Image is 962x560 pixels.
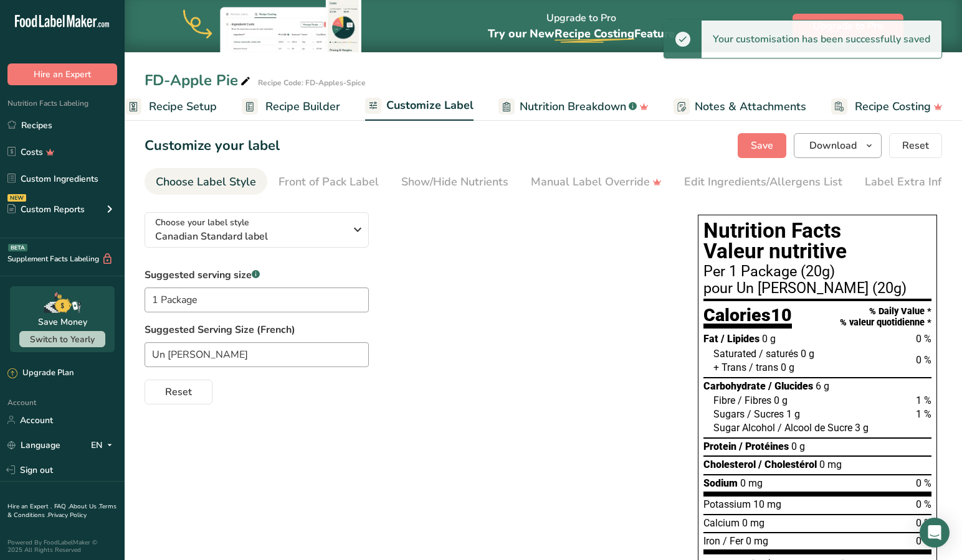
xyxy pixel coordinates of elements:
span: Recipe Builder [265,98,340,115]
a: Language [7,434,60,456]
span: / saturés [759,348,798,360]
span: Carbohydrate [703,380,766,392]
a: Recipe Builder [242,93,340,121]
button: Choose your label style Canadian Standard label [145,212,369,248]
span: Sugars [713,408,745,420]
div: pour Un [PERSON_NAME] (20g) [703,281,931,296]
span: 1 % [916,394,931,406]
span: Save [751,138,773,153]
span: 0 g [801,348,814,360]
div: Upgrade Plan [7,367,74,380]
span: 0 % [916,535,931,547]
button: Hire an Expert [7,63,117,85]
span: Fat [703,333,718,345]
span: Recipe Costing [555,26,634,41]
h1: Customize your label [145,136,280,156]
span: / Fer [723,535,743,547]
span: Choose your label style [155,216,249,229]
span: Fibre [713,394,735,406]
span: Sodium [703,477,738,489]
span: Recipe Costing [855,98,931,115]
span: Notes & Attachments [695,98,806,115]
span: / Lipides [721,333,760,345]
div: Calories [703,306,792,329]
button: Download [794,133,882,158]
div: Your customisation has been successfully saved [702,21,941,58]
a: FAQ . [54,502,69,511]
div: Custom Reports [7,203,85,216]
span: 0 % [916,333,931,345]
div: Open Intercom Messenger [920,518,950,548]
span: 10 mg [753,498,781,510]
span: 1 g [786,408,800,420]
a: Hire an Expert . [7,502,52,511]
a: Recipe Costing [831,93,943,121]
div: Show/Hide Nutrients [401,174,508,190]
span: Customize Label [386,97,474,114]
span: / Alcool de Sucre [778,422,852,434]
div: Recipe Code: FD-Apples-Spice [258,77,366,88]
span: Cholesterol [703,459,756,470]
span: 0 % [916,498,931,510]
a: Customize Label [365,91,474,121]
span: Iron [703,535,720,547]
button: Save [738,133,786,158]
span: / Glucides [768,380,813,392]
button: Reset [145,380,212,404]
div: Save Money [38,315,87,329]
span: 0 % [916,517,931,529]
span: Reset [902,138,929,153]
a: Terms & Conditions . [7,502,117,520]
span: 10 [771,304,792,325]
span: / Cholestérol [758,459,817,470]
span: 0 mg [740,477,763,489]
span: 0 % [916,477,931,489]
a: Nutrition Breakdown [498,93,649,121]
span: + Trans [713,362,746,373]
label: Suggested serving size [145,268,369,282]
h1: Nutrition Facts Valeur nutritive [703,220,931,262]
span: 0 % [916,354,931,366]
span: Potassium [703,498,751,510]
div: FD-Apple Pie [145,69,253,91]
span: Switch to Yearly [30,334,95,345]
span: / Fibres [738,394,771,406]
span: Recipe Setup [149,98,217,115]
span: 0 g [791,441,805,452]
div: BETA [8,244,27,251]
div: Choose Label Style [156,174,256,190]
span: Upgrade to Pro [813,19,883,34]
span: Saturated [713,348,756,360]
button: Reset [889,133,942,158]
div: NEW [7,194,26,202]
span: 3 g [855,422,869,434]
label: Suggested Serving Size (French) [145,322,673,337]
span: Reset [165,385,192,399]
div: EN [91,437,117,452]
span: Sugar Alcohol [713,422,775,434]
a: About Us . [69,502,99,511]
span: Calcium [703,517,740,529]
a: Notes & Attachments [674,93,806,121]
span: 0 g [762,333,776,345]
button: Upgrade to Pro [793,14,903,39]
div: Upgrade to Pro [488,1,675,52]
span: 1 % [916,408,931,420]
div: Per 1 Package (20g) [703,264,931,279]
span: Protein [703,441,736,452]
span: Nutrition Breakdown [520,98,626,115]
div: Label Extra Info [865,174,948,190]
span: 6 g [816,380,829,392]
div: Front of Pack Label [279,174,379,190]
div: % Daily Value * % valeur quotidienne * [840,306,931,328]
span: 0 mg [819,459,842,470]
span: Canadian Standard label [155,229,345,244]
a: Recipe Setup [125,93,217,121]
span: Try our New Feature [488,26,675,41]
span: / trans [749,362,778,373]
div: Edit Ingredients/Allergens List [684,174,842,190]
span: / Sucres [747,408,784,420]
span: / Protéines [739,441,789,452]
span: Download [809,138,857,153]
div: Manual Label Override [531,174,662,190]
